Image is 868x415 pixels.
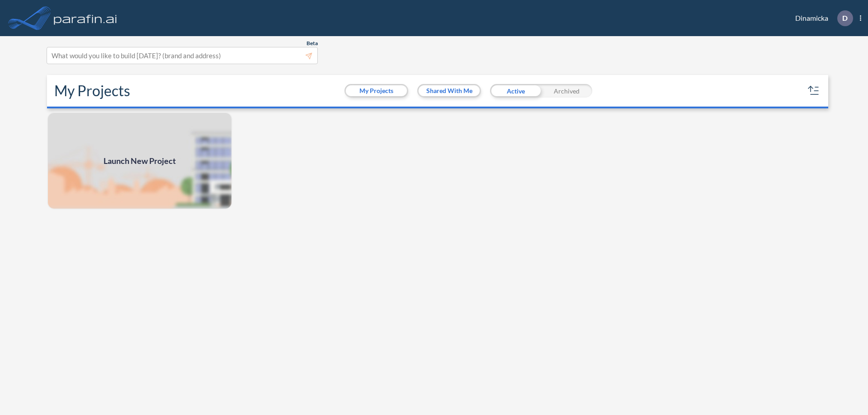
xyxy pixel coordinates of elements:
[490,84,541,98] div: Active
[346,85,407,96] button: My Projects
[782,10,861,26] div: Dinamicka
[541,84,592,98] div: Archived
[52,9,119,27] img: logo
[307,40,318,47] span: Beta
[842,14,848,22] p: D
[47,112,232,210] img: add
[419,85,480,96] button: Shared With Me
[104,155,176,167] span: Launch New Project
[807,84,821,98] button: sort
[47,112,232,210] a: Launch New Project
[54,82,130,99] h2: My Projects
